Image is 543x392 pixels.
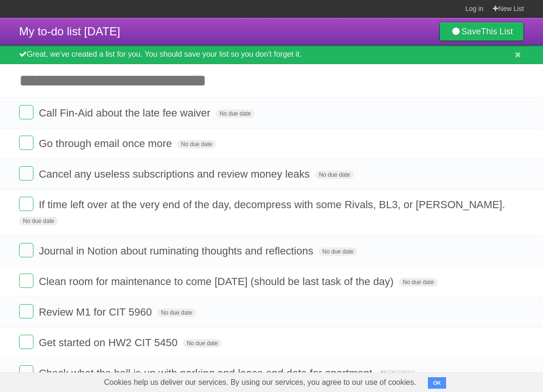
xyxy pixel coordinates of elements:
[95,373,426,392] span: Cookies help us deliver our services. By using our services, you agree to our use of cookies.
[39,367,374,379] span: Check what the hell is up with parking and lease end date for apartment
[19,166,33,180] label: Done
[183,339,222,348] span: No due date
[19,304,33,318] label: Done
[481,27,513,36] b: This List
[319,247,357,256] span: No due date
[19,243,33,257] label: Done
[399,278,437,286] span: No due date
[19,25,120,38] span: My to-do list [DATE]
[39,245,316,257] span: Journal in Notion about ruminating thoughts and reflections
[19,197,33,211] label: Done
[39,199,508,211] span: If time left over at the very end of the day, decompress with some Rivals, BL3, or [PERSON_NAME].
[177,140,216,148] span: No due date
[39,138,174,149] span: Go through email once more
[39,107,213,119] span: Call Fin-Aid about the late fee waiver
[19,217,58,225] span: No due date
[19,274,33,288] label: Done
[428,377,447,389] button: OK
[19,105,33,119] label: Done
[19,365,33,380] label: Done
[39,168,312,180] span: Cancel any useless subscriptions and review money leaks
[157,308,196,317] span: No due date
[39,337,180,349] span: Get started on HW2 CIT 5450
[39,275,396,287] span: Clean room for maintenance to come [DATE] (should be last task of the day)
[378,370,416,378] span: No due date
[19,136,33,150] label: Done
[439,22,524,41] a: SaveThis List
[315,170,354,179] span: No due date
[39,306,154,318] span: Review M1 for CIT 5960
[216,109,255,118] span: No due date
[19,335,33,349] label: Done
